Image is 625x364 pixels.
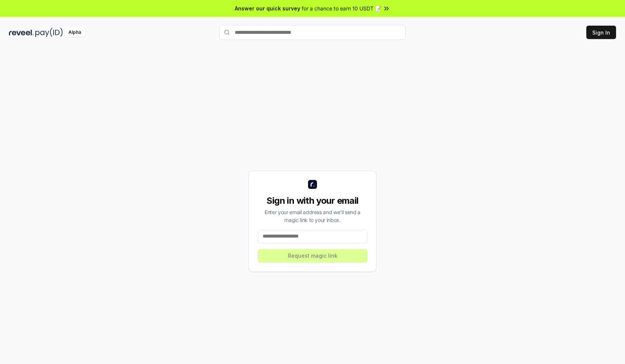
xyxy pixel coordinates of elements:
[258,208,367,224] div: Enter your email address and we’ll send a magic link to your inbox.
[235,4,300,12] span: Answer our quick survey
[35,28,63,37] img: pay_id
[9,28,34,37] img: reveel_dark
[308,180,317,189] img: logo_small
[302,4,381,12] span: for a chance to earn 10 USDT 📝
[586,26,616,39] button: Sign In
[64,28,85,37] div: Alpha
[258,195,367,207] div: Sign in with your email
